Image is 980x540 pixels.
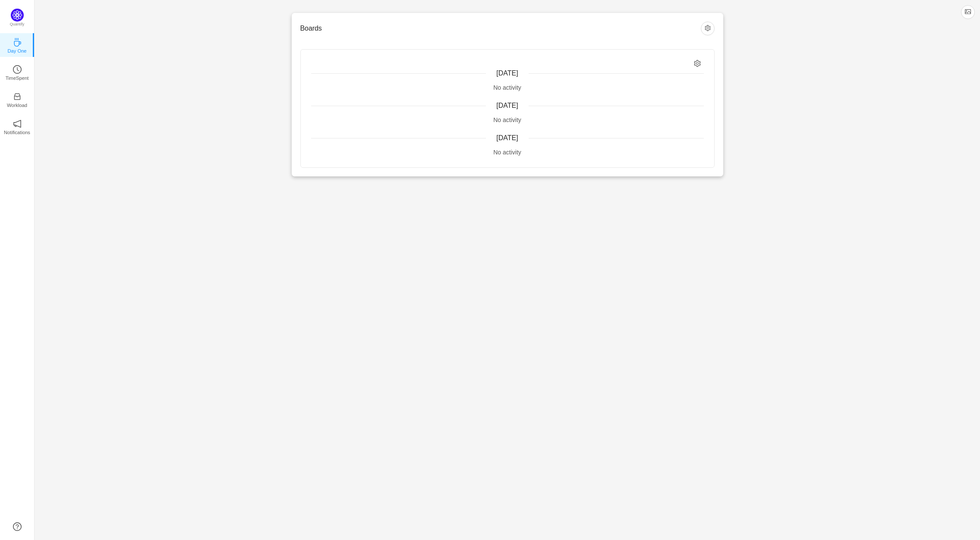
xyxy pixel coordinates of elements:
[311,116,704,125] div: No activity
[7,101,27,109] p: Workload
[13,65,22,74] i: icon: clock-circle
[10,22,25,28] p: Quantify
[13,119,22,128] i: icon: notification
[311,148,704,157] div: No activity
[496,102,518,109] span: [DATE]
[496,69,518,77] span: [DATE]
[961,5,975,19] button: icon: picture
[7,47,26,55] p: Day One
[13,122,22,131] a: icon: notificationNotifications
[496,134,518,141] span: [DATE]
[13,68,22,76] a: icon: clock-circleTimeSpent
[11,9,24,22] img: Quantify
[311,83,704,92] div: No activity
[13,41,22,49] a: icon: coffeeDay One
[13,38,22,47] i: icon: coffee
[300,24,701,33] h3: Boards
[6,74,29,82] p: TimeSpent
[13,92,22,101] i: icon: inbox
[13,522,22,531] a: icon: question-circle
[4,129,30,136] p: Notifications
[701,22,715,35] button: icon: setting
[13,95,22,104] a: icon: inboxWorkload
[694,60,701,67] i: icon: setting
